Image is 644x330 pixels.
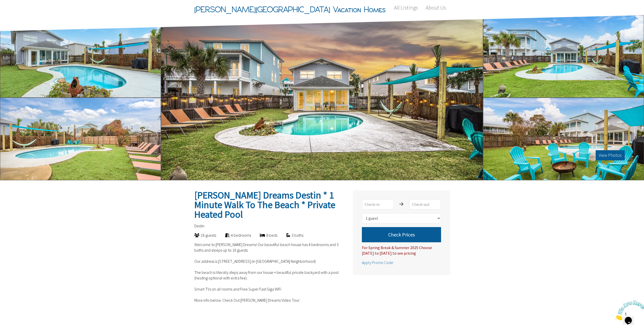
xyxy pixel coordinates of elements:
div: 16 guests [185,232,216,238]
span: 1 [2,2,4,6]
h2: [PERSON_NAME] Dreams Destin * 1 Minute Walk To The Beach * Private Heated Pool [194,190,344,219]
span: [PERSON_NAME][GEOGRAPHIC_DATA] Vacation Homes [194,2,386,17]
span: Apply Promo Code [362,260,393,265]
input: Check-out [409,199,441,209]
div: 3 baths [277,232,303,238]
button: View Photos [596,150,625,160]
div: 8 beds [251,232,277,238]
span: Destin [194,223,204,228]
div: 4 bedrooms [216,232,251,238]
input: Check-in [362,199,393,209]
div: For Spring Break & Summer 2025 Choose [DATE] to [DATE] to see pricing [362,242,441,256]
iframe: chat widget [613,298,644,322]
button: Check Prices [362,227,441,242]
img: Chat attention grabber [2,2,33,22]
